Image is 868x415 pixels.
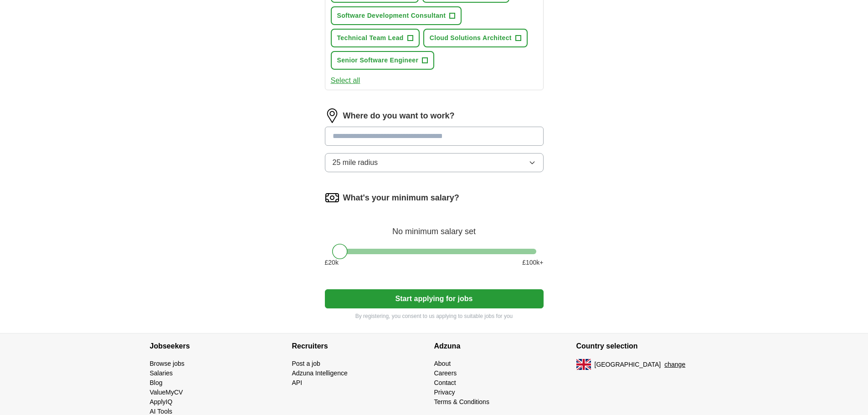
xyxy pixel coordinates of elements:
[343,110,455,122] label: Where do you want to work?
[150,379,163,386] a: Blog
[595,360,661,369] span: [GEOGRAPHIC_DATA]
[576,333,719,359] h4: Country selection
[325,216,544,238] div: No minimum salary set
[337,56,419,65] span: Senior Software Engineer
[150,369,173,377] a: Salaries
[434,379,456,386] a: Contact
[337,33,404,43] span: Technical Team Lead
[150,389,183,396] a: ValueMyCV
[337,11,446,20] span: Software Development Consultant
[292,360,320,367] a: Post a job
[522,258,543,267] span: £ 100 k+
[343,192,459,204] label: What's your minimum salary?
[423,29,528,47] button: Cloud Solutions Architect
[576,359,591,370] img: UK flag
[292,379,303,386] a: API
[331,51,435,70] button: Senior Software Engineer
[331,6,462,25] button: Software Development Consultant
[292,369,348,377] a: Adzuna Intelligence
[325,289,544,308] button: Start applying for jobs
[434,389,455,396] a: Privacy
[331,29,420,47] button: Technical Team Lead
[325,190,339,205] img: salary.png
[430,33,512,43] span: Cloud Solutions Architect
[150,408,173,415] a: AI Tools
[333,157,378,168] span: 25 mile radius
[664,360,685,369] button: change
[325,153,544,172] button: 25 mile radius
[434,360,451,367] a: About
[150,398,173,405] a: ApplyIQ
[325,312,544,320] p: By registering, you consent to us applying to suitable jobs for you
[325,108,339,123] img: location.png
[434,398,489,405] a: Terms & Conditions
[150,360,185,367] a: Browse jobs
[331,75,360,86] button: Select all
[434,369,457,377] a: Careers
[325,258,339,267] span: £ 20 k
